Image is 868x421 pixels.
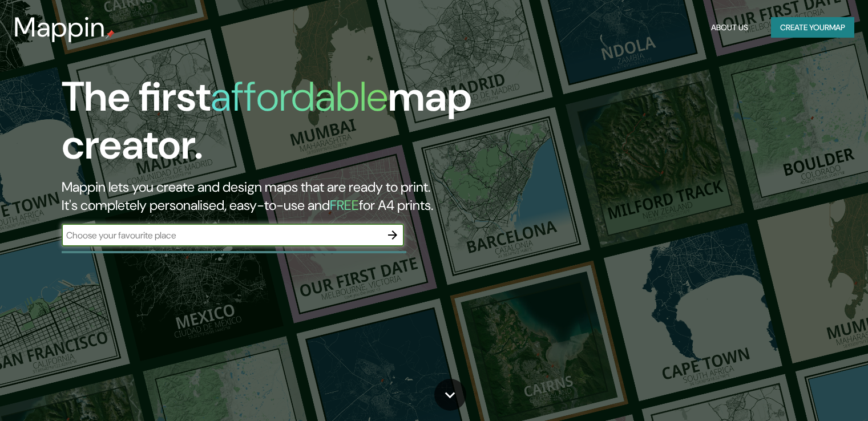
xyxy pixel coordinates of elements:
h2: Mappin lets you create and design maps that are ready to print. It's completely personalised, eas... [62,178,496,214]
h3: Mappin [14,11,106,43]
h1: The first map creator. [62,73,496,178]
h5: FREE [330,196,359,214]
img: mappin-pin [106,30,115,39]
button: About Us [706,17,753,38]
button: Create yourmap [771,17,854,38]
input: Choose your favourite place [62,229,381,242]
h1: affordable [211,70,388,123]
